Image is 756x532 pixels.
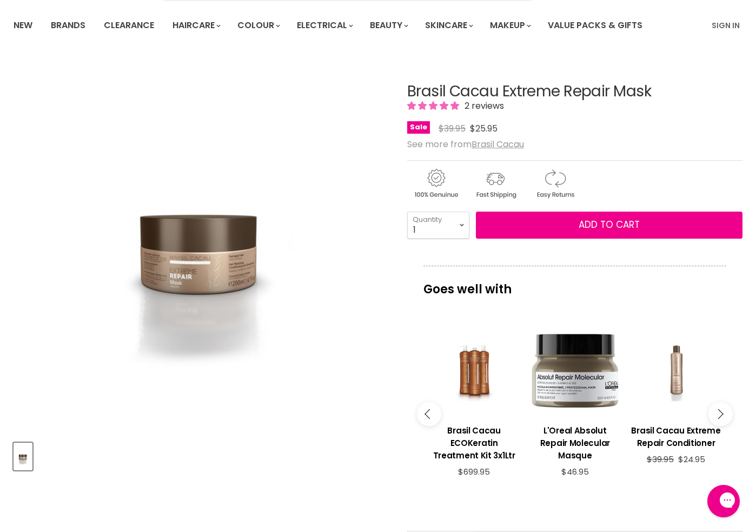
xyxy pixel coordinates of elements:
span: $39.95 [439,122,466,135]
span: See more from [407,138,524,150]
a: Clearance [96,14,162,37]
a: Colour [229,14,287,37]
span: 2 reviews [461,100,504,112]
span: Add to cart [579,218,640,231]
a: Brands [43,14,94,37]
a: View product:Brasil Cacau Extreme Repair Conditioner [631,416,721,455]
span: Sale [407,121,430,134]
a: View product:Brasil Cacau ECOKeratin Treatment Kit 3x1Ltr [429,416,519,467]
a: Sign In [705,14,746,37]
a: Brasil Cacau [472,138,524,150]
span: $39.95 [647,454,674,465]
select: Quantity [407,212,469,239]
h1: Brasil Cacau Extreme Repair Mask [407,83,742,100]
ul: Main menu [5,10,678,41]
a: View product:L'Oreal Absolut Repair Molecular Masque [530,416,620,467]
a: Haircare [164,14,227,37]
h3: Brasil Cacau ECOKeratin Treatment Kit 3x1Ltr [429,424,519,462]
a: Electrical [289,14,360,37]
a: Beauty [362,14,415,37]
span: $46.95 [561,466,589,477]
h3: Brasil Cacau Extreme Repair Conditioner [631,424,721,449]
img: Brasil Cacau Extreme Repair Mask [15,444,31,469]
a: New [5,14,41,37]
img: shipping.gif [467,167,524,200]
a: View product:Brasil Cacau Extreme Repair Conditioner [631,326,721,416]
button: Brasil Cacau Extreme Repair Mask [14,443,32,470]
span: $24.95 [678,454,705,465]
span: 5.00 stars [407,100,461,112]
h3: L'Oreal Absolut Repair Molecular Masque [530,424,620,462]
a: Skincare [417,14,480,37]
p: Goes well with [423,266,726,301]
div: Product thumbnails [12,439,390,470]
iframe: Gorgias live chat messenger [702,481,745,521]
span: $25.95 [470,122,498,135]
img: genuine.gif [407,167,465,200]
a: Makeup [482,14,538,37]
img: returns.gif [526,167,583,200]
div: Brasil Cacau Extreme Repair Mask image. Click or Scroll to Zoom. [14,56,389,432]
span: $699.95 [458,466,490,477]
button: Add to cart [476,212,742,239]
a: Value Packs & Gifts [540,14,651,37]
